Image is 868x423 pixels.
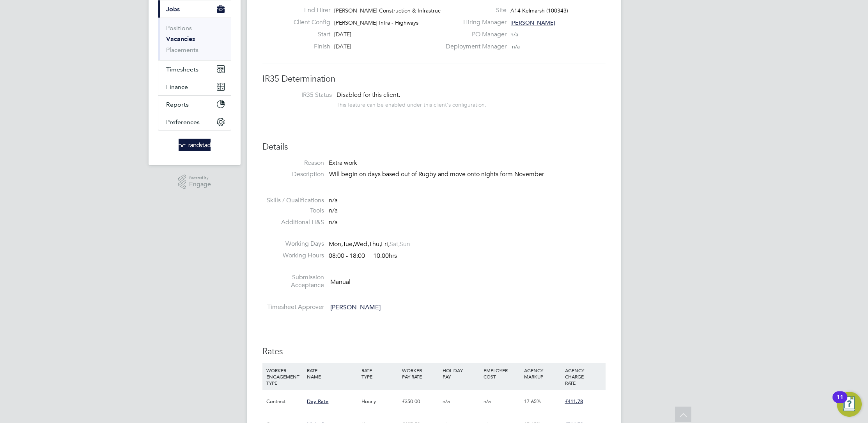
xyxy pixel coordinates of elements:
[158,0,231,18] button: Jobs
[305,363,359,384] div: RATE NAME
[522,363,563,384] div: AGENCY MARKUP
[287,43,330,51] label: Finish
[166,46,198,54] a: Placements
[400,390,441,413] div: £350.00
[158,18,231,60] div: Jobs
[166,101,189,108] span: Reports
[337,99,486,108] div: This feature can be enabled under this client's configuration.
[334,7,448,14] span: [PERSON_NAME] Construction & Infrastruct…
[158,96,231,113] button: Reports
[441,363,481,384] div: HOLIDAY PAY
[166,24,192,32] a: Positions
[443,398,450,405] span: n/a
[524,398,541,405] span: 17.65%
[262,273,324,290] label: Submission Acceptance
[166,5,180,13] span: Jobs
[287,18,330,27] label: Client Config
[510,7,568,14] span: A14 Kelmarsh (100343)
[836,397,843,407] div: 11
[329,252,397,260] div: 08:00 - 18:00
[287,6,330,14] label: End Hirer
[158,78,231,95] button: Finance
[390,240,400,248] span: Sat,
[264,390,305,413] div: Contract
[262,141,606,153] h3: Details
[262,303,324,311] label: Timesheet Approver
[334,43,351,50] span: [DATE]
[264,363,305,390] div: WORKER ENGAGEMENT TYPE
[158,139,231,151] a: Go to home page
[287,30,330,39] label: Start
[329,159,357,167] span: Extra work
[166,118,200,126] span: Preferences
[179,139,211,151] img: randstad-logo-retina.png
[360,363,400,384] div: RATE TYPE
[381,240,390,248] span: Fri,
[441,30,507,39] label: PO Manager
[369,240,381,248] span: Thu,
[166,66,198,73] span: Timesheets
[330,278,351,286] span: Manual
[565,398,583,405] span: £411.78
[400,363,441,384] div: WORKER PAY RATE
[329,240,343,248] span: Mon,
[441,6,507,14] label: Site
[354,240,369,248] span: Wed,
[262,346,606,357] h3: Rates
[262,207,324,215] label: Tools
[334,19,418,26] span: [PERSON_NAME] Infra - Highways
[189,175,211,181] span: Powered by
[158,113,231,130] button: Preferences
[262,252,324,260] label: Working Hours
[262,218,324,227] label: Additional H&S
[337,91,400,99] span: Disabled for this client.
[262,196,324,205] label: Skills / Qualifications
[158,61,231,78] button: Timesheets
[837,392,862,417] button: Open Resource Center, 11 new notifications
[482,363,522,384] div: EMPLOYER COST
[484,398,491,405] span: n/a
[330,303,381,311] span: [PERSON_NAME]
[510,19,555,26] span: [PERSON_NAME]
[510,31,518,38] span: n/a
[307,398,328,405] span: Day Rate
[166,35,195,43] a: Vacancies
[262,240,324,248] label: Working Days
[400,240,410,248] span: Sun
[329,218,338,226] span: n/a
[270,91,332,99] label: IR35 Status
[343,240,354,248] span: Tue,
[189,181,211,188] span: Engage
[178,175,211,189] a: Powered byEngage
[360,390,400,413] div: Hourly
[563,363,604,390] div: AGENCY CHARGE RATE
[262,73,606,85] h3: IR35 Determination
[334,31,351,38] span: [DATE]
[262,170,324,178] label: Description
[329,207,338,214] span: n/a
[329,196,338,204] span: n/a
[262,159,324,167] label: Reason
[329,170,606,178] p: Will begin on days based out of Rugby and move onto nights form November
[369,252,397,260] span: 10.00hrs
[512,43,520,50] span: n/a
[166,83,188,91] span: Finance
[441,43,507,51] label: Deployment Manager
[441,18,507,27] label: Hiring Manager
